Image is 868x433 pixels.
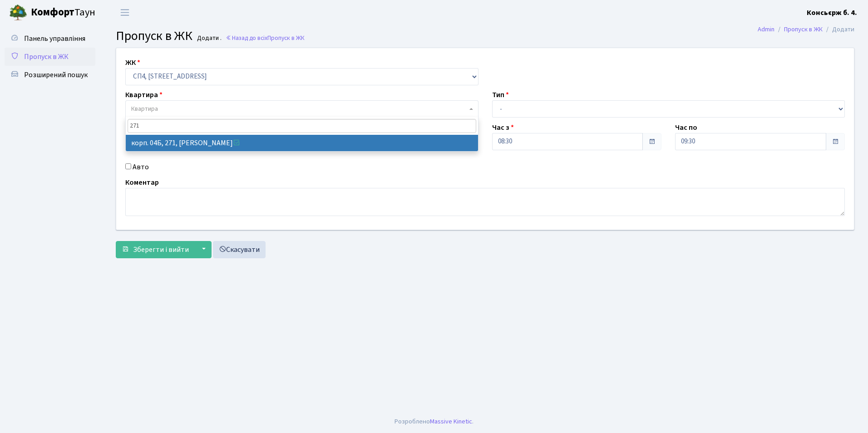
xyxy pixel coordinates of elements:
label: Авто [133,162,149,172]
label: Тип [492,89,509,100]
img: logo.png [9,4,27,22]
a: Розширений пошук [5,66,95,84]
li: Додати [823,25,854,34]
span: Квартира [131,104,158,113]
label: ЖК [125,57,140,68]
b: Консьєрж б. 4. [807,8,857,18]
span: Пропуск в ЖК [24,52,69,62]
a: Пропуск в ЖК [784,25,823,34]
a: Admin [758,25,774,34]
span: Розширений пошук [24,70,88,80]
label: Час з [492,122,514,133]
span: Панель управління [24,34,85,44]
a: Пропуск в ЖК [5,48,95,66]
button: Переключити навігацію [113,5,136,20]
label: Коментар [125,177,159,188]
button: Зберегти і вийти [116,241,195,258]
b: Комфорт [31,5,74,20]
nav: breadcrumb [744,20,868,39]
label: Час по [675,122,697,133]
a: Скасувати [213,241,266,258]
label: Квартира [125,89,163,100]
li: корп. 04Б, 271, [PERSON_NAME] [126,135,478,151]
a: Назад до всіхПропуск в ЖК [226,34,305,42]
a: Панель управління [5,30,95,48]
small: Додати . [195,34,222,42]
a: Консьєрж б. 4. [807,7,857,18]
span: Пропуск в ЖК [116,27,192,45]
span: Пропуск в ЖК [267,34,305,42]
div: Розроблено . [395,417,473,427]
a: Massive Kinetic [430,417,472,426]
span: Зберегти і вийти [133,245,189,255]
span: Таун [31,5,95,20]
